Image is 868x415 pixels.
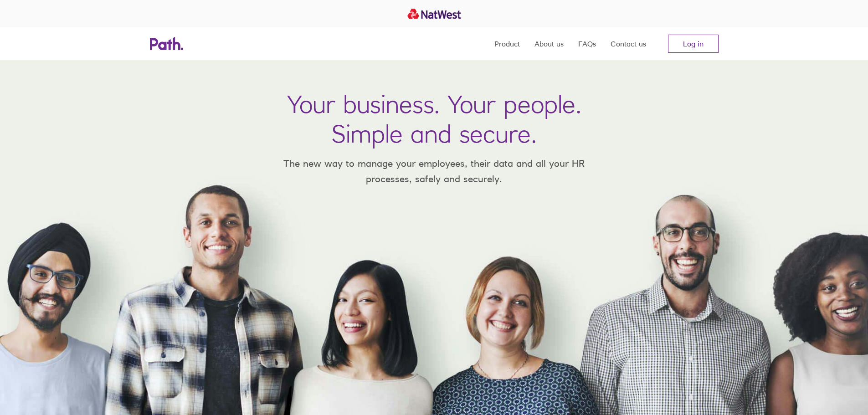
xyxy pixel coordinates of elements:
a: About us [534,27,564,60]
a: Log in [668,35,719,53]
a: FAQs [578,27,596,60]
a: Product [494,27,520,60]
h1: Your business. Your people. Simple and secure. [287,89,581,149]
p: The new way to manage your employees, their data and all your HR processes, safely and securely. [270,156,598,186]
a: Contact us [611,27,646,60]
